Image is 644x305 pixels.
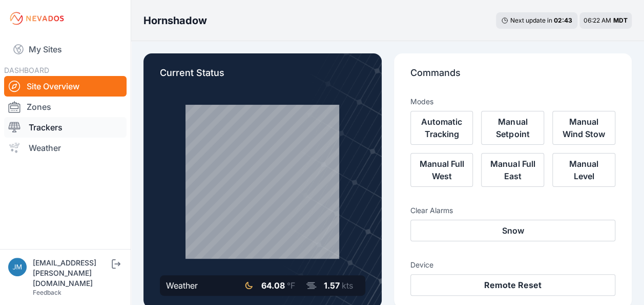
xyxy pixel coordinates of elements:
[261,280,285,291] span: 64.08
[410,66,616,88] p: Commands
[8,258,27,276] img: jmjones@sundt.com
[4,138,127,158] a: Weather
[552,111,615,145] button: Manual Wind Stow
[33,258,110,289] div: [EMAIL_ADDRESS][PERSON_NAME][DOMAIN_NAME]
[554,16,572,25] div: 02 : 43
[166,279,198,292] div: Weather
[4,37,127,62] a: My Sites
[4,97,127,117] a: Zones
[410,153,473,187] button: Manual Full West
[481,153,544,187] button: Manual Full East
[4,117,127,138] a: Trackers
[287,280,295,291] span: °F
[481,111,544,145] button: Manual Setpoint
[410,220,616,241] button: Snow
[410,260,616,270] h3: Device
[4,76,127,97] a: Site Overview
[160,66,365,88] p: Current Status
[410,205,616,216] h3: Clear Alarms
[584,16,611,24] span: 06:22 AM
[410,274,616,296] button: Remote Reset
[143,7,207,34] nav: Breadcrumb
[552,153,615,187] button: Manual Level
[33,289,61,296] a: Feedback
[410,97,433,107] h3: Modes
[342,280,353,291] span: kts
[410,111,473,145] button: Automatic Tracking
[143,13,207,28] h3: Hornshadow
[8,10,66,27] img: Nevados
[4,66,49,74] span: DASHBOARD
[613,16,628,24] span: MDT
[510,16,552,24] span: Next update in
[324,280,340,291] span: 1.57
